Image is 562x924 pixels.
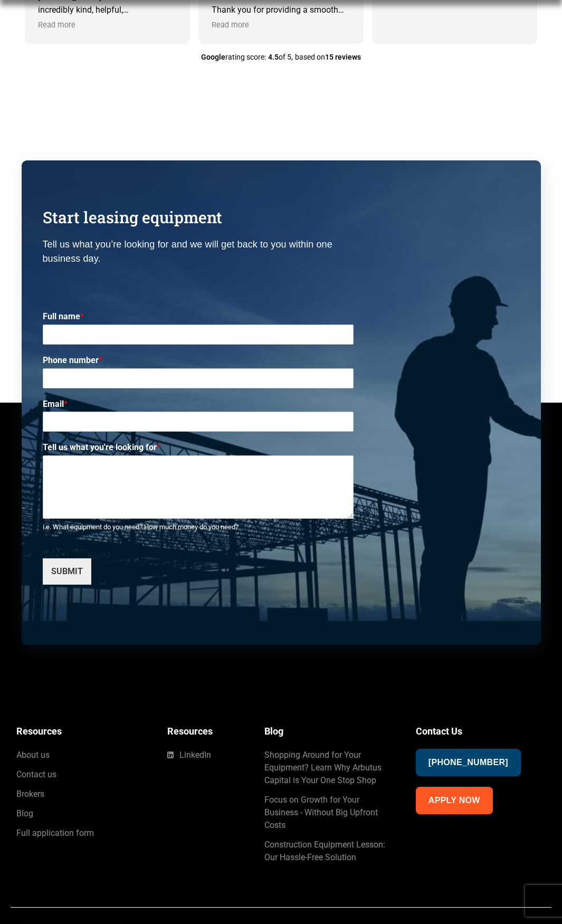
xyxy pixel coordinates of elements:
[16,827,94,840] span: Full application form
[43,311,354,322] label: Full name
[43,208,354,227] h3: Start leasing equipment
[416,749,521,776] a: [PHONE_NUMBER]
[16,827,147,840] a: Full application form
[43,237,354,266] p: Tell us what you’re looking for and we will get back to you within one business day.
[16,788,147,801] a: Brokers
[16,724,147,738] h5: Resources
[43,399,354,410] label: Email
[43,523,354,532] div: i.e. What equipment do you need? How much money do you need?
[416,787,493,814] a: Apply Now
[428,793,480,808] span: Apply Now
[16,749,50,761] span: About us
[264,749,395,787] a: Shopping Around for Your Equipment? Learn Why Arbutus Capital is Your One Stop Shop
[428,755,508,770] span: [PHONE_NUMBER]
[201,53,225,61] strong: Google
[16,807,33,820] span: Blog
[167,724,243,738] h5: Resources
[212,20,249,31] span: Read more
[201,52,266,63] span: rating score:
[16,749,147,761] a: About us
[264,794,395,832] a: Focus on Growth for Your Business - Without Big Upfront Costs
[268,52,293,63] span: of 5,
[177,749,211,761] span: LinkedIn
[268,53,279,61] strong: 4.5
[264,839,395,864] a: Construction Equipment Lesson: Our Hassle-Free Solution
[416,724,546,738] h5: Contact Us
[264,724,395,738] h5: Blog
[43,442,354,453] label: Tell us what you're looking for
[43,355,354,366] label: Phone number
[16,768,56,781] span: Contact us
[325,53,361,61] strong: 15 reviews
[167,749,243,761] a: LinkedIn
[295,52,361,63] span: based on
[38,20,75,31] span: Read more
[43,558,91,585] button: SUBMIT
[16,807,147,820] a: Blog
[16,768,147,781] a: Contact us
[16,788,44,801] span: Brokers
